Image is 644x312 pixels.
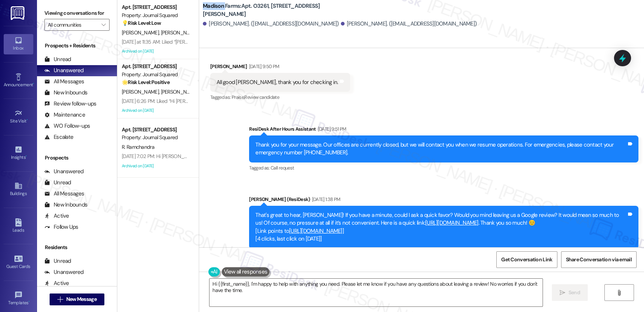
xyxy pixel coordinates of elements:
button: Send [552,284,588,301]
div: Property: Journal Squared [122,71,190,78]
div: Review follow-ups [44,100,96,108]
div: [DATE] 1:38 PM [310,195,341,203]
span: [PERSON_NAME] [161,29,200,36]
span: Share Conversation via email [566,256,632,264]
div: Unanswered [44,67,84,74]
div: [PERSON_NAME] (ResiDesk) [249,195,638,206]
span: • [33,81,34,86]
button: Share Conversation via email [561,251,637,268]
a: [URL][DOMAIN_NAME] [425,219,479,227]
i:  [616,290,622,296]
i:  [101,22,105,28]
div: [DATE] 6:26 PM: Liked “Hi [PERSON_NAME] and [PERSON_NAME]! Starting [DATE]…” [122,98,299,104]
strong: 💡 Risk Level: Low [122,20,161,26]
span: [PERSON_NAME] [122,29,161,36]
i:  [560,290,565,296]
span: • [27,117,28,123]
div: [PERSON_NAME] [210,63,350,73]
div: All Messages [44,190,84,198]
button: New Message [50,293,104,305]
span: [PERSON_NAME] [122,88,161,95]
div: [PERSON_NAME]. ([EMAIL_ADDRESS][DOMAIN_NAME]) [341,20,477,28]
div: Prospects + Residents [37,42,117,50]
div: Apt. [STREET_ADDRESS] [122,3,190,11]
div: Follow Ups [44,223,78,231]
a: Templates • [4,289,33,309]
label: Viewing conversations for [44,7,110,19]
div: [DATE] 9:50 PM [247,63,279,70]
a: Insights • [4,143,33,163]
div: That's great to hear, [PERSON_NAME]! If you have a minute, could I ask a quick favor? Would you m... [255,211,627,243]
div: Unread [44,56,71,63]
span: Praise , [232,94,244,100]
a: Leads [4,216,33,236]
a: Guest Cards [4,252,33,272]
a: Inbox [4,34,33,54]
i:  [57,296,63,302]
div: New Inbounds [44,201,87,209]
span: • [26,154,27,159]
span: Get Conversation Link [501,256,552,264]
div: Thank you for your message. Our offices are currently closed, but we will contact you when we res... [255,141,627,157]
div: Escalate [44,133,73,141]
div: Unanswered [44,268,84,276]
strong: 🌟 Risk Level: Positive [122,79,170,85]
div: Active [44,212,69,220]
div: Archived on [DATE] [121,161,191,171]
a: Buildings [4,180,33,199]
div: Property: Journal Squared [122,134,190,141]
div: Unanswered [44,168,84,175]
div: Active [44,279,69,287]
div: Apt. [STREET_ADDRESS] [122,126,190,134]
span: New Message [66,295,97,303]
div: Maintenance [44,111,85,119]
button: Get Conversation Link [496,251,557,268]
div: New Inbounds [44,89,87,97]
img: ResiDesk Logo [11,6,26,20]
div: Unread [44,257,71,265]
span: Send [568,289,580,296]
div: Tagged as: [210,92,350,103]
div: WO Follow-ups [44,122,90,130]
b: Madison Farms: Apt. O3261, [STREET_ADDRESS][PERSON_NAME] [203,2,351,18]
div: [DATE] 9:51 PM [316,125,346,133]
div: Archived on [DATE] [121,47,191,56]
a: Site Visit • [4,107,33,127]
a: [URL][DOMAIN_NAME] [289,227,342,235]
div: [PERSON_NAME]. ([EMAIL_ADDRESS][DOMAIN_NAME]) [203,20,339,28]
input: All communities [48,19,98,31]
div: Unread [44,179,71,187]
span: • [28,299,30,304]
div: All Messages [44,78,84,85]
div: Apt. [STREET_ADDRESS] [122,63,190,70]
div: All good [PERSON_NAME], thank you for checking in. [217,78,338,86]
span: Call request [271,165,294,171]
span: [PERSON_NAME] [161,88,198,95]
span: R. Ramchandra [122,144,154,150]
textarea: Hi {{first_name}}, I'm happy to help with anything you need. Please let me know if you have any q... [209,279,542,306]
div: ResiDesk After Hours Assistant [249,125,638,135]
div: Property: Journal Squared [122,11,190,19]
div: Tagged as: [249,162,638,173]
div: Archived on [DATE] [121,106,191,115]
span: Review candidate [244,94,279,100]
div: Residents [37,244,117,251]
div: Prospects [37,154,117,162]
